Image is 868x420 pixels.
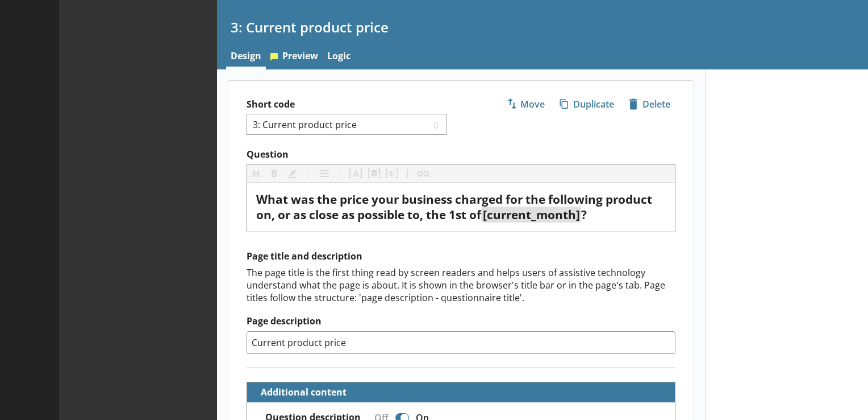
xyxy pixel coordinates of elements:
[555,95,619,113] span: Duplicate
[624,94,675,114] button: Delete
[554,94,619,114] button: Duplicate
[247,149,675,160] label: Question
[226,45,266,69] a: Design
[266,45,323,69] a: Preview
[431,119,442,130] span: 0
[231,18,854,36] h1: 3: Current product price
[624,95,675,113] span: Delete
[483,207,580,223] span: [current_month]
[256,191,655,223] span: What was the price your business charged for the following product on, or as close as possible to...
[502,94,550,114] button: Move
[323,45,355,69] a: Logic
[502,95,549,113] span: Move
[252,382,349,402] button: Additional content
[256,192,666,223] div: Question
[247,266,675,304] div: The page title is the first thing read by screen readers and helps users of assistive technology ...
[581,207,587,223] span: ?
[247,250,675,262] h2: Page title and description
[247,315,675,327] label: Page description
[247,98,461,110] label: Short code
